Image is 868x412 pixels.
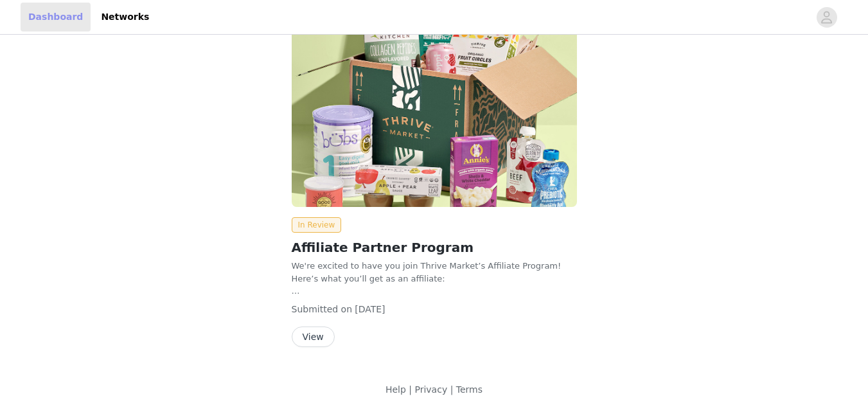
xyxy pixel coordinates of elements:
a: Help [385,384,406,395]
button: View [292,327,335,347]
span: Submitted on [292,304,353,314]
span: | [450,384,454,395]
h2: Affiliate Partner Program [292,238,577,257]
span: In Review [292,217,342,233]
a: Dashboard [21,3,91,31]
div: avatar [820,7,833,28]
a: Privacy [414,384,447,395]
a: Networks [93,3,157,31]
span: [DATE] [355,304,385,314]
span: | [409,384,412,395]
a: View [292,332,335,342]
a: Terms [456,384,483,395]
p: We're excited to have you join Thrive Market’s Affiliate Program! Here’s what you’ll get as an af... [292,260,577,285]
